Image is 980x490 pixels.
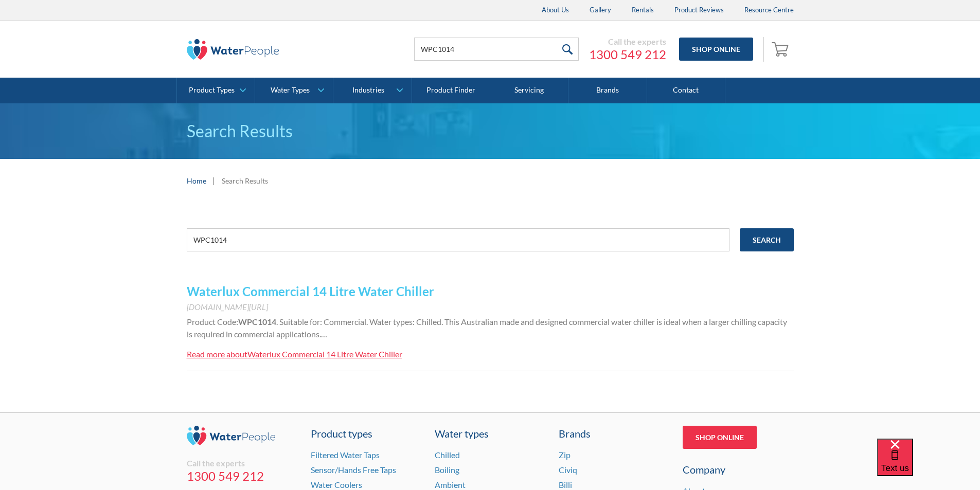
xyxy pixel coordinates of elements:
img: The Water People [187,39,279,60]
a: 1300 549 212 [187,468,298,484]
a: Industries [333,78,411,103]
a: Water Types [255,78,333,103]
div: Call the experts [589,37,666,47]
div: Water Types [271,86,310,95]
a: Water Coolers [311,480,362,489]
img: shopping cart [772,41,791,57]
div: Brands [559,426,670,441]
span: . Suitable for: Commercial. Water types: Chilled. This Australian made and designed commercial wa... [187,317,787,339]
a: Zip [559,450,571,460]
a: Product Finder [412,78,490,103]
a: Civiq [559,465,577,475]
div: Call the experts [187,458,298,468]
a: Filtered Water Taps [311,450,380,460]
a: Servicing [490,78,568,103]
a: Contact [647,78,725,103]
div: Waterlux Commercial 14 Litre Water Chiller [247,349,402,359]
a: Ambient [435,480,466,489]
div: Search Results [222,175,268,186]
h1: Search Results [187,119,794,143]
a: Boiling [435,465,459,475]
div: Industries [352,86,384,95]
div: [DOMAIN_NAME][URL] [187,301,794,313]
a: Product types [311,426,422,441]
span: Product Code: [187,317,238,326]
input: Search [740,228,794,251]
a: Chilled [435,450,460,460]
input: Search products [414,38,579,61]
div: Product Types [189,86,235,95]
div: Read more about [187,349,247,359]
iframe: podium webchat widget bubble [877,439,980,490]
a: Read more aboutWaterlux Commercial 14 Litre Water Chiller [187,348,402,360]
a: Sensor/Hands Free Taps [311,465,396,475]
a: Waterlux Commercial 14 Litre Water Chiller [187,284,434,299]
div: Company [683,462,794,477]
strong: WPC1014 [238,317,276,326]
a: Water types [435,426,546,441]
input: e.g. chilled water cooler [187,228,729,251]
div: | [211,174,217,187]
a: Open empty cart [769,37,794,62]
a: 1300 549 212 [589,47,666,62]
a: Brands [568,78,647,103]
a: Billi [559,480,572,489]
a: Product Types [177,78,255,103]
a: Shop Online [683,426,757,449]
span: … [321,329,327,339]
a: Shop Online [679,38,753,61]
a: Home [187,175,206,186]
